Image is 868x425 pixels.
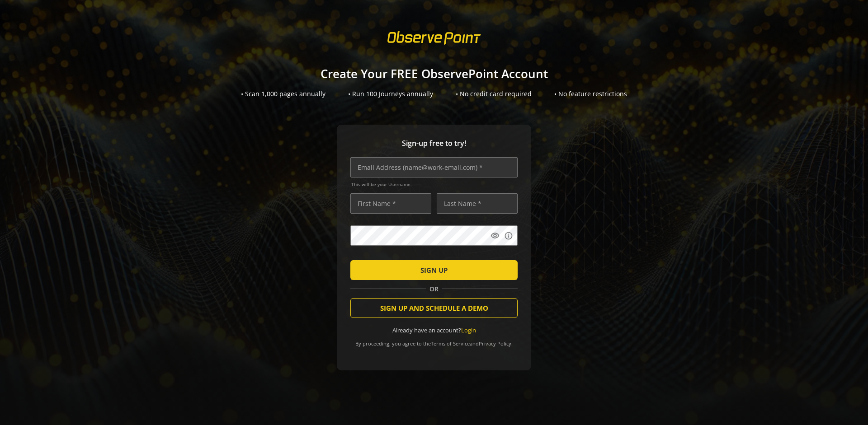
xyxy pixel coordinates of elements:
input: First Name * [350,193,431,214]
span: SIGN UP [420,262,448,278]
div: • Run 100 Journeys annually [348,89,433,98]
a: Login [461,326,476,334]
span: SIGN UP AND SCHEDULE A DEMO [380,300,488,316]
button: SIGN UP AND SCHEDULE A DEMO [350,298,518,318]
span: OR [426,285,442,294]
a: Privacy Policy [479,340,511,347]
div: Already have an account? [350,326,518,335]
mat-icon: info [504,231,513,240]
a: Terms of Service [431,340,470,347]
span: Sign-up free to try! [350,138,518,149]
mat-icon: visibility [491,231,500,240]
div: By proceeding, you agree to the and . [350,334,518,347]
div: • Scan 1,000 pages annually [241,89,325,98]
div: • No credit card required [456,89,532,98]
span: This will be your Username [351,181,518,187]
div: • No feature restrictions [554,89,627,98]
input: Email Address (name@work-email.com) * [350,157,518,177]
button: SIGN UP [350,260,518,280]
input: Last Name * [437,193,518,214]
